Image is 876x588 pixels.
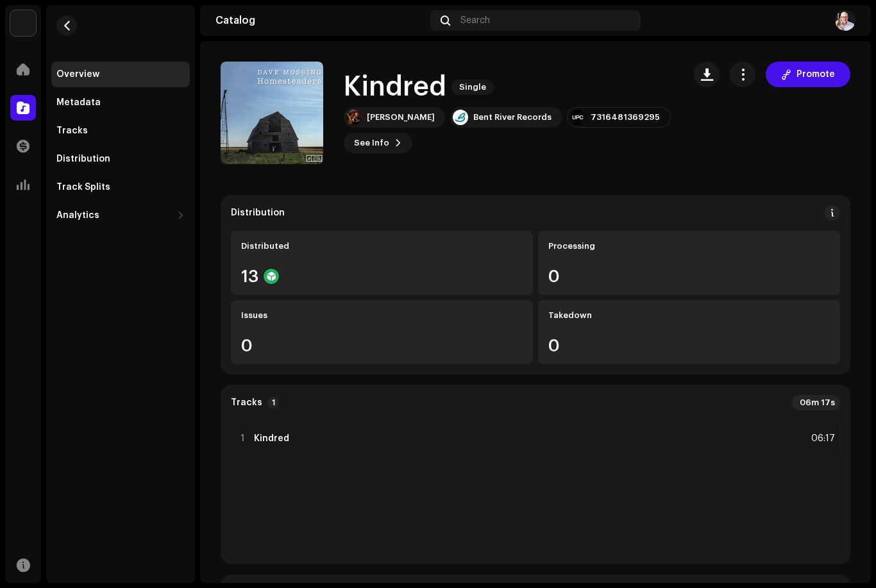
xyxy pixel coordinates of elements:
[51,146,190,172] re-m-nav-item: Distribution
[451,80,494,95] span: Single
[344,72,446,102] h1: Kindred
[231,398,262,408] strong: Tracks
[231,208,285,218] div: Distribution
[56,210,99,221] div: Analytics
[56,97,101,108] div: Metadata
[591,112,660,122] div: 7316481369295
[354,130,389,156] span: See Info
[51,174,190,200] re-m-nav-item: Track Splits
[215,15,425,26] div: Catalog
[796,62,835,87] span: Promote
[267,397,279,408] p-badge: 1
[56,154,110,164] div: Distribution
[344,133,412,153] button: See Info
[548,241,830,251] div: Processing
[10,10,36,36] img: 190830b2-3b53-4b0d-992c-d3620458de1d
[254,433,289,444] strong: Kindred
[241,241,523,251] div: Distributed
[56,182,110,192] div: Track Splits
[367,112,435,122] div: [PERSON_NAME]
[792,395,840,410] div: 06m 17s
[346,110,362,125] img: f99996ff-b885-423b-8e3a-0d614d90ed31
[807,431,835,446] div: 06:17
[548,310,830,321] div: Takedown
[835,10,855,31] img: 7e53de89-a089-4bf5-ae79-f6b781d207be
[51,203,190,228] re-m-nav-dropdown: Analytics
[473,112,552,122] div: Bent River Records
[56,69,99,80] div: Overview
[453,110,468,125] img: aac0f4b6-3025-4fb2-8652-92345225a27c
[51,118,190,144] re-m-nav-item: Tracks
[51,62,190,87] re-m-nav-item: Overview
[51,90,190,115] re-m-nav-item: Metadata
[766,62,850,87] button: Promote
[241,310,523,321] div: Issues
[460,15,490,26] span: Search
[56,126,88,136] div: Tracks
